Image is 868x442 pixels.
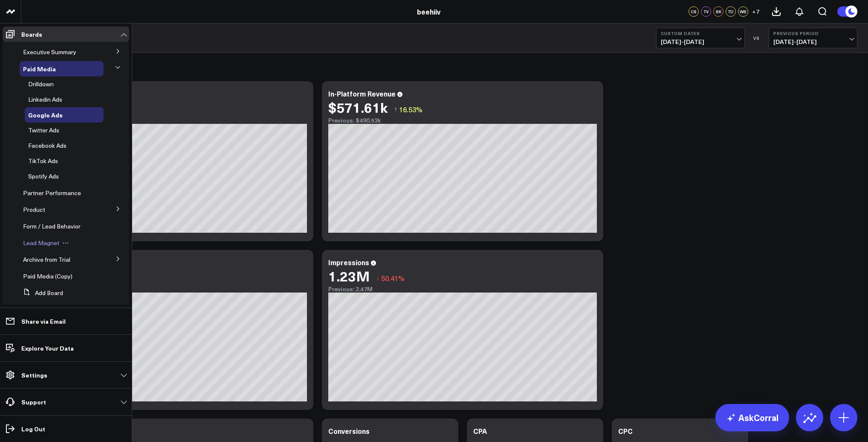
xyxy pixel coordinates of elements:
[28,95,62,103] span: Linkedin Ads
[328,117,597,124] div: Previous: $490.53k
[656,28,745,48] button: Custom Dates[DATE]-[DATE]
[738,6,748,17] div: WB
[23,256,70,263] a: Archive from Trial
[417,7,440,16] a: beehiiv
[726,6,736,17] div: TD
[661,31,740,36] b: Custom Dates
[23,255,70,263] span: Archive from Trial
[749,35,764,41] div: VS
[23,189,81,197] span: Partner Performance
[23,64,56,73] span: Paid Media
[328,268,370,284] div: 1.23M
[23,65,56,72] a: Paid Media
[23,239,59,247] span: Lead Magnet
[618,426,633,436] div: CPC
[752,9,759,15] span: + 7
[750,6,761,17] button: +7
[38,286,307,293] div: Previous: 490.53
[21,31,42,38] p: Boards
[23,272,72,280] span: Paid Media (Copy)
[28,141,67,149] span: Facebook Ads
[328,100,388,115] div: $571.61k
[773,38,853,45] span: [DATE] - [DATE]
[689,6,699,17] div: CS
[21,425,45,432] p: Log Out
[23,273,72,280] a: Paid Media (Copy)
[23,206,45,213] a: Product
[23,49,76,56] a: Executive Summary
[23,223,81,230] a: Form / Lead Behavior
[28,81,54,88] a: Drilldown
[20,285,63,301] button: Add Board
[38,117,307,124] div: Previous: $81.4k
[328,89,396,98] div: In-Platform Revenue
[28,126,59,134] span: Twitter Ads
[28,80,54,88] span: Drilldown
[3,421,129,436] a: Log Out
[28,127,59,134] a: Twitter Ads
[23,222,81,230] span: Form / Lead Behavior
[376,272,379,284] span: ↓
[28,142,67,149] a: Facebook Ads
[28,111,63,119] span: Google Ads
[23,205,45,214] span: Product
[28,173,59,180] a: Spotify Ads
[394,104,397,115] span: ↑
[23,190,81,196] a: Partner Performance
[769,28,857,48] button: Previous Period[DATE]-[DATE]
[715,404,789,431] a: AskCorral
[28,157,58,165] span: TikTok Ads
[701,6,711,17] div: TV
[328,426,370,436] div: Conversions
[21,372,47,378] p: Settings
[23,240,59,246] a: Lead Magnet
[713,6,723,17] div: BK
[473,426,487,436] div: CPA
[21,398,46,405] p: Support
[28,172,59,180] span: Spotify Ads
[399,105,422,114] span: 16.53%
[661,38,740,45] span: [DATE] - [DATE]
[21,318,66,325] p: Share via Email
[28,96,62,103] a: Linkedin Ads
[28,111,63,118] a: Google Ads
[23,48,76,56] span: Executive Summary
[381,273,405,283] span: 50.41%
[28,158,58,164] a: TikTok Ads
[328,258,369,267] div: Impressions
[328,286,597,293] div: Previous: 2.47M
[773,31,853,36] b: Previous Period
[21,345,74,351] p: Explore Your Data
